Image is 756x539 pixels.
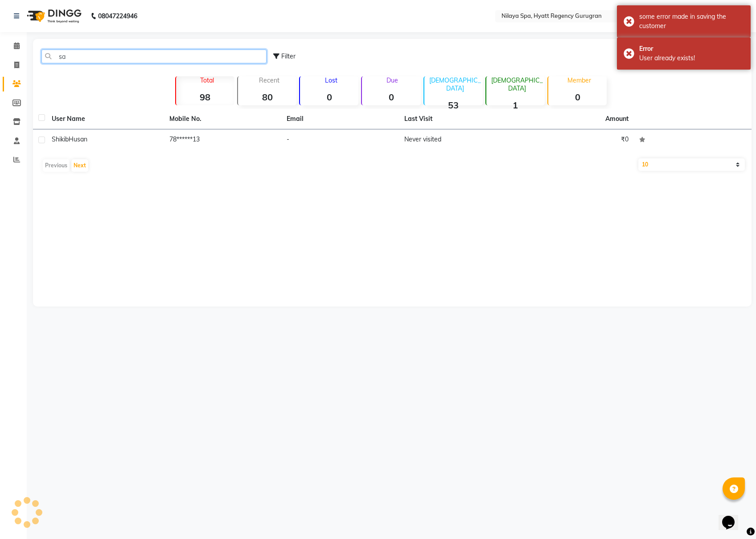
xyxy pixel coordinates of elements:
[719,503,747,530] iframe: chat widget
[639,54,744,63] div: User already exists!
[164,109,282,129] th: Mobile No.
[242,76,296,84] p: Recent
[517,129,634,151] td: ₹0
[490,76,545,92] p: [DEMOGRAPHIC_DATA]
[69,135,87,143] span: Husan
[71,159,88,172] button: Next
[300,91,358,103] strong: 0
[281,129,399,151] td: -
[364,76,420,84] p: Due
[399,109,517,129] th: Last Visit
[600,109,634,129] th: Amount
[238,91,296,103] strong: 80
[41,50,267,63] input: Search by Name/Mobile/Email/Code
[548,91,607,103] strong: 0
[639,44,744,54] div: Error
[23,4,84,29] img: logo
[281,52,296,60] span: Filter
[176,91,234,103] strong: 98
[486,100,545,111] strong: 1
[281,109,399,129] th: Email
[362,91,420,103] strong: 0
[424,100,483,111] strong: 53
[639,12,744,31] div: some error made in saving the customer
[98,4,137,29] b: 08047224946
[52,135,69,143] span: Shikib
[552,76,607,84] p: Member
[428,76,483,92] p: [DEMOGRAPHIC_DATA]
[46,109,164,129] th: User Name
[180,76,234,84] p: Total
[399,129,517,151] td: Never visited
[304,76,358,84] p: Lost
